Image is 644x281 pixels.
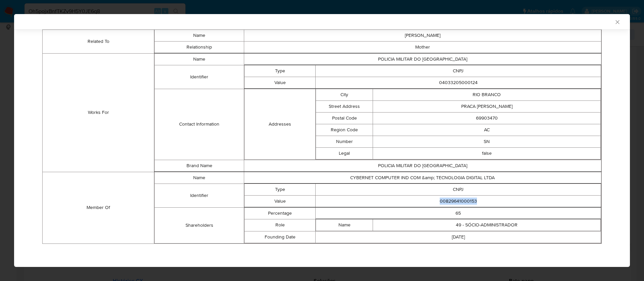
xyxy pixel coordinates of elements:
td: Number [316,136,373,147]
td: Name [155,53,244,65]
td: Identifier [155,184,244,207]
td: Type [244,65,316,77]
td: Brand Name [155,160,244,171]
td: 65 [316,207,601,219]
td: Percentage [244,207,316,219]
td: 49 - SÓCIO-ADMINISTRADOR [373,219,601,231]
div: closure-recommendation-modal [14,14,630,267]
td: 69903470 [373,112,601,124]
td: City [316,89,373,100]
button: Fechar a janela [614,19,620,25]
td: Founding Date [244,231,316,243]
td: Role [244,219,316,231]
td: Value [244,77,316,88]
td: Name [155,172,244,184]
td: Addresses [244,89,316,159]
td: [DATE] [316,231,601,243]
td: SN [373,136,601,147]
td: Street Address [316,100,373,112]
td: Legal [316,147,373,159]
td: Name [155,29,244,41]
td: Works For [43,53,154,172]
td: Related To [43,29,154,53]
td: AC [373,124,601,136]
td: POLICIA MILITAR DO [GEOGRAPHIC_DATA] [244,53,601,65]
td: RIO BRANCO [373,89,601,100]
td: 04033205000124 [316,77,601,88]
td: Contact Information [155,89,244,160]
td: Shareholders [155,207,244,243]
td: Mother [244,41,601,53]
td: false [373,147,601,159]
td: Member Of [43,172,154,243]
td: Identifier [155,65,244,89]
td: Region Code [316,124,373,136]
td: 00829641000153 [316,195,601,207]
td: Relationship [155,41,244,53]
td: Value [244,195,316,207]
td: Name [316,219,373,231]
td: POLICIA MILITAR DO [GEOGRAPHIC_DATA] [244,160,601,171]
td: Type [244,184,316,195]
td: [PERSON_NAME] [244,29,601,41]
td: CNPJ [316,184,601,195]
td: CYBERNET COMPUTER IND COM &amp; TECNOLOGIA DIGITAL LTDA [244,172,601,184]
td: Postal Code [316,112,373,124]
td: PRACA [PERSON_NAME] [373,100,601,112]
td: CNPJ [316,65,601,77]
